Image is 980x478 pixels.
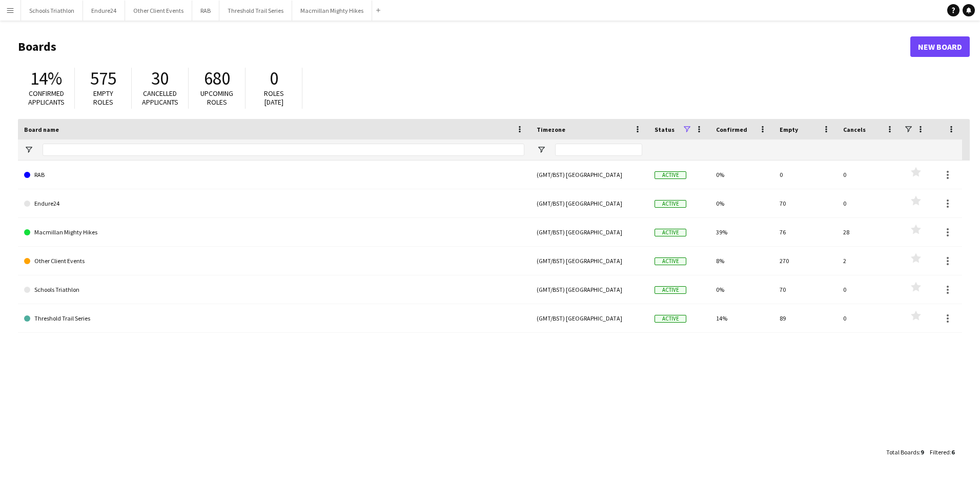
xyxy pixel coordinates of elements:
div: 0% [710,161,773,189]
span: Active [655,171,686,179]
button: Endure24 [83,1,125,21]
input: Board name Filter Input [43,144,524,156]
div: 70 [773,275,837,304]
div: : [930,442,954,462]
span: 9 [921,448,924,456]
div: 39% [710,218,773,246]
span: Empty roles [93,89,113,107]
span: Timezone [537,126,565,133]
input: Timezone Filter Input [555,144,642,156]
span: Cancelled applicants [142,89,178,107]
div: 0% [710,275,773,304]
div: 270 [773,247,837,275]
span: 6 [951,448,954,456]
div: 76 [773,218,837,246]
a: Macmillan Mighty Hikes [24,218,524,247]
span: Board name [24,126,59,133]
div: 28 [837,218,901,246]
button: Open Filter Menu [537,145,546,154]
button: Schools Triathlon [21,1,83,21]
div: 0 [837,161,901,189]
span: 680 [204,67,230,90]
div: 70 [773,189,837,217]
span: Active [655,286,686,294]
span: 0 [270,67,278,90]
span: Active [655,315,686,323]
a: Endure24 [24,189,524,218]
span: Upcoming roles [200,89,233,107]
span: 575 [90,67,116,90]
a: Threshold Trail Series [24,304,524,333]
div: (GMT/BST) [GEOGRAPHIC_DATA] [530,161,648,189]
div: (GMT/BST) [GEOGRAPHIC_DATA] [530,275,648,304]
span: Confirmed [716,126,747,133]
span: Empty [780,126,798,133]
span: Filtered [930,448,950,456]
button: Macmillan Mighty Hikes [292,1,372,21]
a: Schools Triathlon [24,275,524,304]
button: Threshold Trail Series [219,1,292,21]
button: RAB [192,1,219,21]
div: 0 [837,304,901,332]
h1: Boards [18,39,910,54]
span: Active [655,229,686,236]
div: 89 [773,304,837,332]
div: (GMT/BST) [GEOGRAPHIC_DATA] [530,189,648,217]
button: Open Filter Menu [24,145,33,154]
div: 0 [837,189,901,217]
a: RAB [24,161,524,189]
div: 0 [837,275,901,304]
span: Active [655,200,686,208]
span: Active [655,257,686,265]
span: 30 [151,67,169,90]
span: 14% [30,67,62,90]
div: 14% [710,304,773,332]
span: Total Boards [886,448,919,456]
div: (GMT/BST) [GEOGRAPHIC_DATA] [530,247,648,275]
span: Cancels [843,126,866,133]
a: Other Client Events [24,247,524,275]
div: 0% [710,189,773,217]
a: New Board [910,36,970,57]
span: Status [655,126,675,133]
div: (GMT/BST) [GEOGRAPHIC_DATA] [530,304,648,332]
div: 2 [837,247,901,275]
span: Confirmed applicants [28,89,65,107]
div: 0 [773,161,837,189]
div: 8% [710,247,773,275]
span: Roles [DATE] [264,89,284,107]
div: (GMT/BST) [GEOGRAPHIC_DATA] [530,218,648,246]
div: : [886,442,924,462]
button: Other Client Events [125,1,192,21]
